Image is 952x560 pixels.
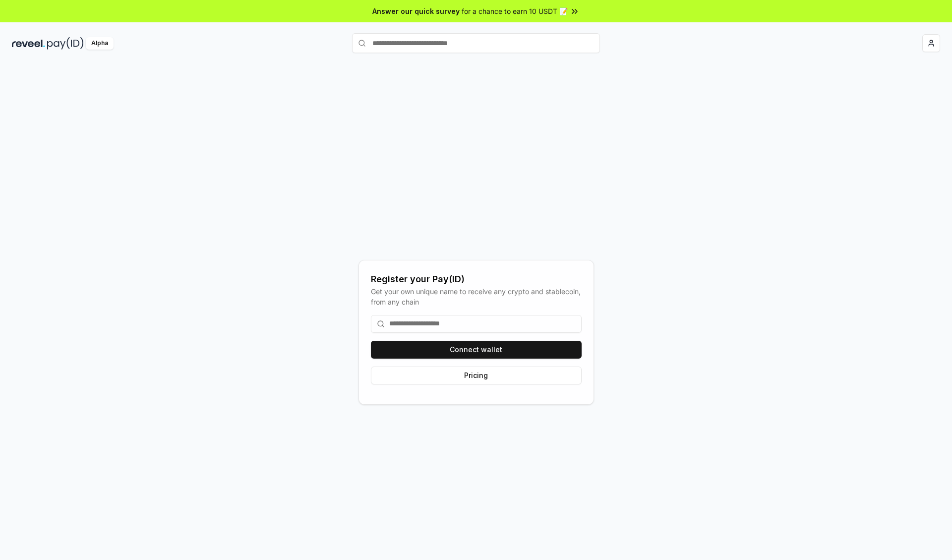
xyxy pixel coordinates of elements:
button: Connect wallet [371,341,582,359]
span: Answer our quick survey [372,6,460,16]
div: Alpha [86,37,114,50]
div: Get your own unique name to receive any crypto and stablecoin, from any chain [371,286,582,307]
img: pay_id [47,37,84,50]
div: Register your Pay(ID) [371,272,582,286]
span: for a chance to earn 10 USDT 📝 [462,6,568,16]
img: reveel_dark [12,37,45,50]
button: Pricing [371,367,582,384]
